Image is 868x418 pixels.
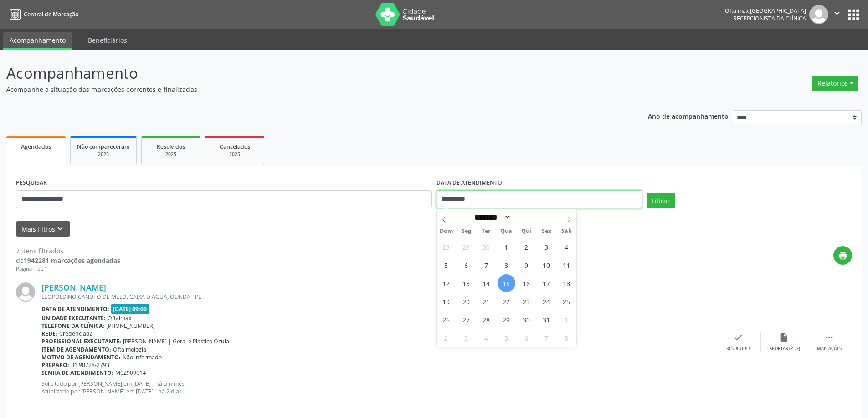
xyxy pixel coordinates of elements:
div: 2025 [77,151,130,158]
span: Outubro 5, 2025 [437,256,455,274]
span: Novembro 2, 2025 [437,329,455,347]
b: Senha de atendimento: [41,369,113,377]
span: Outubro 13, 2025 [457,274,475,292]
button: Mais filtroskeyboard_arrow_down [16,221,70,237]
i:  [832,8,842,18]
span: Sex [536,228,556,234]
div: Exportar (PDF) [767,346,800,352]
span: Não informado [123,353,162,361]
b: Preparo: [41,361,69,369]
span: Outubro 2, 2025 [518,238,535,256]
span: 81 98728-2793 [71,361,109,369]
button: Filtrar [647,193,675,208]
span: [DATE] 09:00 [111,304,149,314]
div: 2025 [148,151,194,158]
div: 7 itens filtrados [16,246,120,256]
span: Outubro 20, 2025 [457,292,475,310]
span: Central de Marcação [24,10,78,18]
span: Outubro 27, 2025 [457,311,475,328]
span: Outubro 24, 2025 [538,292,555,310]
span: M02909014 [115,369,146,377]
p: Ano de acompanhamento [648,110,729,121]
p: Solicitado por [PERSON_NAME] em [DATE] - há um mês Atualizado por [PERSON_NAME] em [DATE] - há 2 ... [41,380,715,395]
label: PESQUISAR [16,176,47,190]
span: Outubro 12, 2025 [437,274,455,292]
span: Outubro 10, 2025 [538,256,555,274]
span: Outubro 29, 2025 [498,311,515,328]
i:  [824,332,834,342]
p: Acompanhamento [6,62,605,85]
span: Qui [516,228,536,234]
span: Oftalmologia [113,346,146,353]
b: Unidade executante: [41,314,106,322]
span: Novembro 1, 2025 [558,311,575,328]
i: keyboard_arrow_down [55,224,65,234]
div: Oftalmax [GEOGRAPHIC_DATA] [725,7,806,15]
span: Setembro 28, 2025 [437,238,455,256]
span: Outubro 22, 2025 [498,292,515,310]
b: Telefone da clínica: [41,322,104,330]
span: [PHONE_NUMBER] [106,322,155,330]
b: Item de agendamento: [41,346,111,353]
span: Novembro 5, 2025 [498,329,515,347]
span: Outubro 9, 2025 [518,256,535,274]
a: Beneficiários [82,32,134,48]
span: Setembro 29, 2025 [457,238,475,256]
span: Outubro 30, 2025 [518,311,535,328]
div: LEOPOLDINO CANUTO DE MELO, CAIXA D'AGUA, OLINDA - PE [41,293,715,301]
span: Sáb [556,228,576,234]
span: Outubro 25, 2025 [558,292,575,310]
span: Novembro 7, 2025 [538,329,555,347]
span: Novembro 6, 2025 [518,329,535,347]
span: Outubro 6, 2025 [457,256,475,274]
span: Outubro 19, 2025 [437,292,455,310]
span: Resolvidos [157,143,185,151]
button: print [833,246,852,265]
b: Data de atendimento: [41,305,109,313]
span: Credenciada [59,330,93,337]
div: Página 1 de 1 [16,265,120,273]
div: 2025 [212,151,257,158]
span: Outubro 26, 2025 [437,311,455,328]
span: Outubro 23, 2025 [518,292,535,310]
span: Cancelados [220,143,250,151]
select: Month [472,212,512,222]
span: Outubro 8, 2025 [498,256,515,274]
span: Novembro 3, 2025 [457,329,475,347]
span: Outubro 16, 2025 [518,274,535,292]
b: Rede: [41,330,57,337]
p: Acompanhe a situação das marcações correntes e finalizadas [6,85,605,94]
a: Acompanhamento [3,32,72,50]
span: Oftalmax [108,314,131,322]
span: Outubro 17, 2025 [538,274,555,292]
span: Seg [456,228,476,234]
span: Novembro 8, 2025 [558,329,575,347]
label: DATA DE ATENDIMENTO [437,176,502,190]
i: insert_drive_file [779,332,789,342]
span: [PERSON_NAME] | Geral e Plastico Ocular [123,337,231,345]
strong: 1942281 marcações agendadas [24,256,120,265]
span: Outubro 18, 2025 [558,274,575,292]
span: Agendados [21,143,51,151]
span: Outubro 7, 2025 [478,256,495,274]
button:  [828,5,846,24]
span: Recepcionista da clínica [733,15,806,22]
span: Outubro 14, 2025 [478,274,495,292]
span: Outubro 3, 2025 [538,238,555,256]
span: Outubro 15, 2025 [498,274,515,292]
span: Dom [437,228,457,234]
span: Não compareceram [77,143,130,151]
i: print [838,251,848,261]
button: Relatórios [812,76,858,91]
b: Profissional executante: [41,337,121,345]
div: Resolvido [726,346,750,352]
span: Qua [496,228,516,234]
span: Outubro 1, 2025 [498,238,515,256]
span: Setembro 30, 2025 [478,238,495,256]
a: Central de Marcação [6,7,78,22]
img: img [16,282,35,302]
span: Outubro 21, 2025 [478,292,495,310]
button: apps [846,7,862,23]
div: de [16,256,120,265]
b: Motivo de agendamento: [41,353,121,361]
